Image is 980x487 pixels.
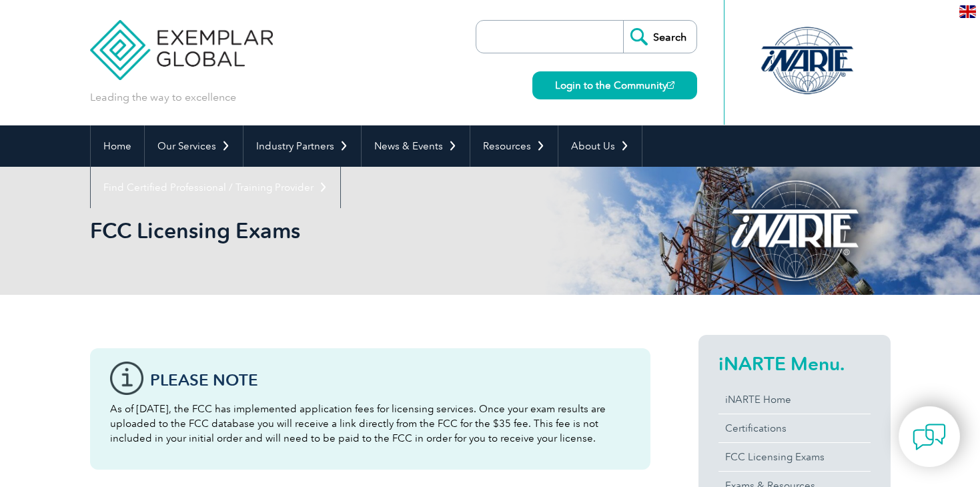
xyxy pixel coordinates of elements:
img: open_square.png [667,81,674,89]
h2: FCC Licensing Exams [90,220,650,241]
p: As of [DATE], the FCC has implemented application fees for licensing services. Once your exam res... [110,402,630,446]
a: News & Events [362,125,470,167]
a: Industry Partners [243,125,361,167]
a: Find Certified Professional / Training Provider [91,167,340,208]
a: Our Services [145,125,243,167]
img: contact-chat.png [913,420,946,454]
a: Home [91,125,144,167]
a: iNARTE Home [718,386,871,414]
a: Resources [470,125,558,167]
a: Login to the Community [532,71,697,99]
a: FCC Licensing Exams [718,443,871,471]
p: Leading the way to excellence [90,90,236,105]
a: Certifications [718,414,871,442]
h2: iNARTE Menu. [718,353,871,374]
img: en [959,5,976,18]
h3: Please note [150,372,630,388]
a: About Us [558,125,642,167]
input: Search [623,21,696,53]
